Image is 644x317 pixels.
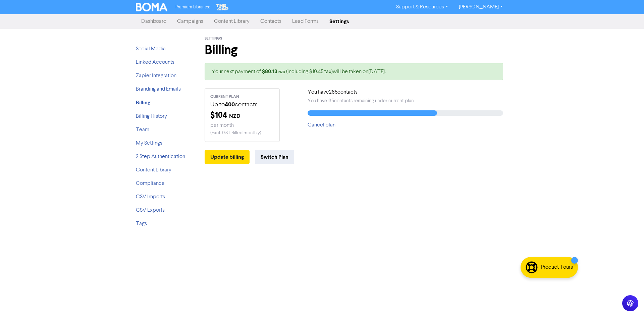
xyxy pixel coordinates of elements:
[255,150,294,164] button: Switch Plan
[453,2,508,12] a: [PERSON_NAME]
[136,99,150,106] strong: Billing
[172,15,209,28] a: Campaigns
[210,121,274,129] div: per month
[210,100,274,109] p: Up to contacts
[136,221,147,226] a: Tags
[136,73,176,78] a: Zapier Integration
[308,122,335,128] a: Cancel plan
[209,15,255,28] a: Content Library
[210,129,274,137] div: ( Excl. GST. Billed monthly )
[175,5,210,9] span: Premium Libraries:
[210,94,274,100] p: CURRENT PLAN
[136,127,149,133] a: Team
[215,3,230,11] img: The Gap
[391,2,453,12] a: Support & Resources
[136,60,174,65] a: Linked Accounts
[308,98,503,105] p: You have 135 contacts remaining under current plan
[136,114,167,119] a: Billing History
[136,46,166,52] a: Social Media
[136,141,162,146] a: My Settings
[136,181,165,186] a: Compliance
[136,167,171,173] a: Content Library
[308,88,503,96] p: You have 265 contacts
[136,100,150,106] a: Billing
[136,154,185,159] a: 2 Step Authentication
[255,15,287,28] a: Contacts
[205,63,503,80] div: Your next payment of (including $10.45 tax) will be taken on [DATE] .
[136,208,165,213] a: CSV Exports
[610,285,644,317] iframe: Chat Widget
[136,15,172,28] a: Dashboard
[136,194,165,200] a: CSV Imports
[225,101,235,108] strong: 400
[136,87,181,92] a: Branding and Emails
[205,150,250,164] button: Update billing
[210,109,274,121] div: $ 104
[262,68,286,75] strong: $ 80.13
[287,15,324,28] a: Lead Forms
[278,70,285,74] span: NZD
[205,36,222,41] span: Settings
[229,113,240,119] span: NZD
[324,15,354,28] a: Settings
[136,3,167,11] img: BOMA Logo
[205,42,503,58] h1: Billing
